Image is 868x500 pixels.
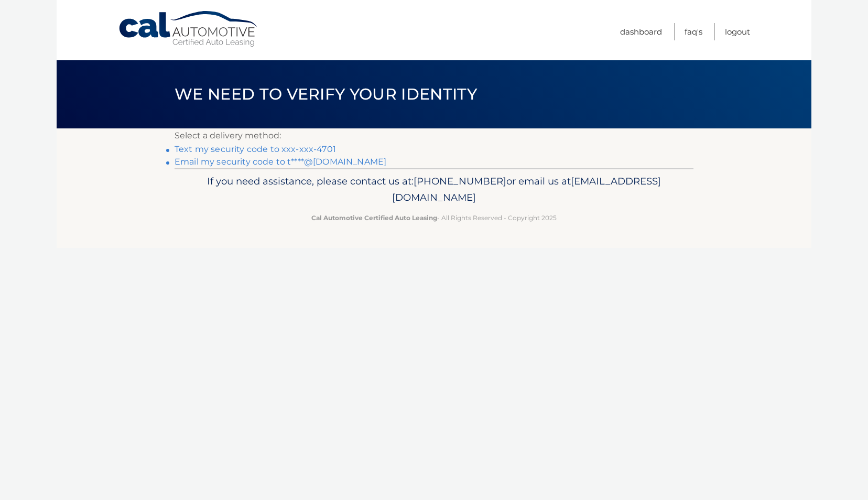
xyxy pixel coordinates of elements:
a: Logout [725,23,750,40]
p: If you need assistance, please contact us at: or email us at [181,173,687,206]
strong: Cal Automotive Certified Auto Leasing [311,214,437,222]
a: Text my security code to xxx-xxx-4701 [175,144,336,154]
span: [PHONE_NUMBER] [414,175,506,187]
a: FAQ's [685,23,702,40]
a: Email my security code to t****@[DOMAIN_NAME] [175,157,386,167]
span: We need to verify your identity [175,84,477,104]
a: Dashboard [620,23,662,40]
p: - All Rights Reserved - Copyright 2025 [181,212,687,223]
a: Cal Automotive [118,10,259,48]
p: Select a delivery method: [175,128,693,143]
